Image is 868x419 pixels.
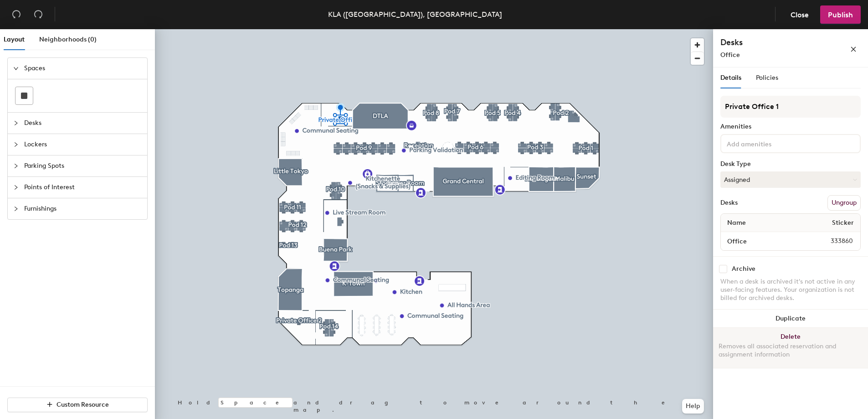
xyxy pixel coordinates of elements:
[13,185,19,190] span: collapsed
[13,163,19,169] span: collapsed
[13,66,19,71] span: expanded
[24,113,142,134] span: Desks
[850,46,857,52] span: close
[24,134,142,155] span: Lockers
[7,5,26,24] button: Undo (⌘ + Z)
[720,74,741,82] span: Details
[723,235,809,248] input: Unnamed desk
[809,236,858,246] span: 333860
[720,171,861,188] button: Assigned
[39,36,97,43] span: Neighborhoods (0)
[328,9,502,20] div: KLA ([GEOGRAPHIC_DATA]), [GEOGRAPHIC_DATA]
[56,401,109,409] span: Custom Resource
[7,398,148,412] button: Custom Resource
[13,142,19,147] span: collapsed
[720,36,821,48] h4: Desks
[4,36,25,43] span: Layout
[12,10,21,19] span: undo
[828,10,853,19] span: Publish
[24,58,142,79] span: Spaces
[24,177,142,198] span: Points of Interest
[13,120,19,126] span: collapsed
[713,328,868,368] button: DeleteRemoves all associated reservation and assignment information
[732,265,755,273] div: Archive
[723,215,750,231] span: Name
[720,51,740,59] span: Office
[24,198,142,219] span: Furnishings
[720,160,861,168] div: Desk Type
[791,10,809,19] span: Close
[725,138,807,149] input: Add amenities
[719,342,863,359] div: Removes all associated reservation and assignment information
[720,199,738,207] div: Desks
[720,278,861,302] div: When a desk is archived it's not active in any user-facing features. Your organization is not bil...
[682,399,704,414] button: Help
[720,123,861,130] div: Amenities
[820,5,861,24] button: Publish
[827,195,861,211] button: Ungroup
[783,5,817,24] button: Close
[24,155,142,176] span: Parking Spots
[13,206,19,212] span: collapsed
[29,5,47,24] button: Redo (⌘ + ⇧ + Z)
[713,310,868,328] button: Duplicate
[827,215,858,231] span: Sticker
[756,74,778,82] span: Policies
